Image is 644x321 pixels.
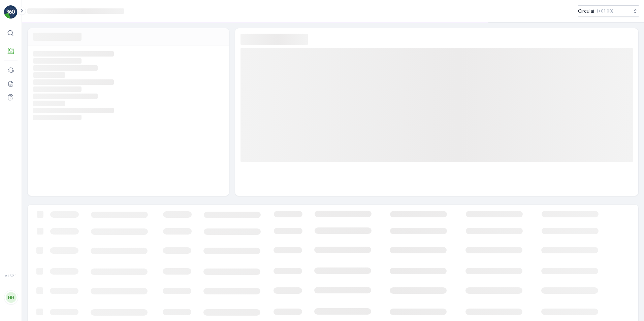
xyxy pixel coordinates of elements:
div: HH [6,292,17,303]
p: ( +01:00 ) [597,8,613,14]
img: logo [4,5,18,19]
button: Circulai(+01:00) [578,5,639,17]
button: HH [4,279,18,316]
p: Circulai [578,8,594,14]
span: v 1.52.1 [4,274,18,278]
